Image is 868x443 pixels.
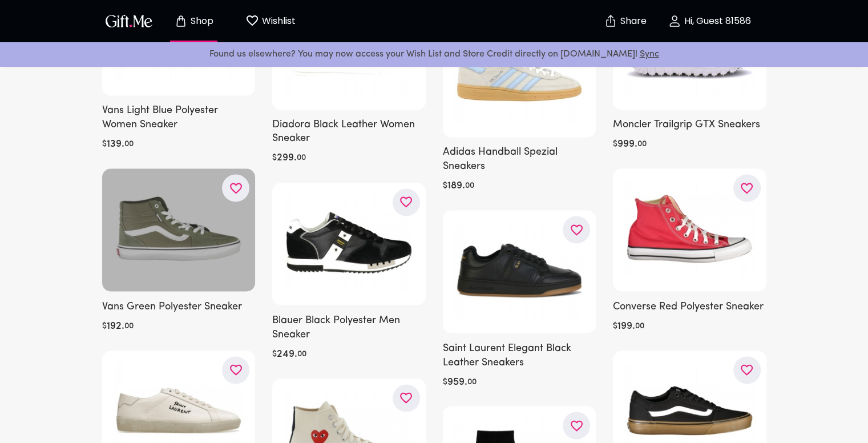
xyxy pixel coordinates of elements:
[454,221,585,319] img: Saint Laurent Elegant Black Leather Sneakers
[652,3,766,39] button: Hi, Guest 81586
[272,118,426,146] h6: Diadora Black Leather Women Sneaker
[107,319,124,333] h6: 192 .
[447,179,465,193] h6: 189 .
[124,138,134,151] h6: 00
[443,341,596,369] h6: Saint Laurent Elegant Black Leather Sneakers
[613,138,617,151] h6: $
[617,319,635,333] h6: 199 .
[272,151,277,165] h6: $
[297,151,306,165] h6: 00
[259,14,296,29] p: Wishlist
[102,104,256,132] h6: Vans Light Blue Polyester Women Sneaker
[102,319,107,333] h6: $
[443,179,447,193] h6: $
[467,375,477,389] h6: 00
[124,319,134,333] h6: 00
[103,13,155,29] img: GiftMe Logo
[617,17,647,26] p: Share
[681,17,751,26] p: Hi, Guest 81586
[102,138,107,151] h6: $
[102,14,156,28] button: GiftMe Logo
[107,138,124,151] h6: 139 .
[613,118,766,132] h6: Moncler Trailgrip GTX Sneakers
[188,17,213,26] p: Shop
[635,319,644,333] h6: 00
[617,138,637,151] h6: 999 .
[272,347,277,361] h6: $
[640,50,659,59] a: Sync
[297,347,306,361] h6: 00
[443,375,447,389] h6: $
[605,1,645,41] button: Share
[277,151,297,165] h6: 299 .
[613,300,766,313] h6: Converse Red Polyester Sneaker
[454,26,585,124] img: Adidas Handball Spezial Sneakers
[163,3,225,39] button: Store page
[465,179,474,193] h6: 00
[9,47,859,62] p: Found us elsewhere? You may now access your Wish List and Store Credit directly on [DOMAIN_NAME]!
[272,313,426,341] h6: Blauer Black Polyester Men Sneaker
[239,3,302,39] button: Wishlist page
[277,347,297,361] h6: 249 .
[284,194,414,292] img: Blauer Black Polyester Men Sneaker
[613,319,617,333] h6: $
[102,300,256,313] h6: Vans Green Polyester Sneaker
[447,375,467,389] h6: 959 .
[624,180,755,277] img: Converse Red Polyester Sneaker
[637,138,647,151] h6: 00
[443,146,596,174] h6: Adidas Handball Spezial Sneakers
[604,14,617,28] img: secure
